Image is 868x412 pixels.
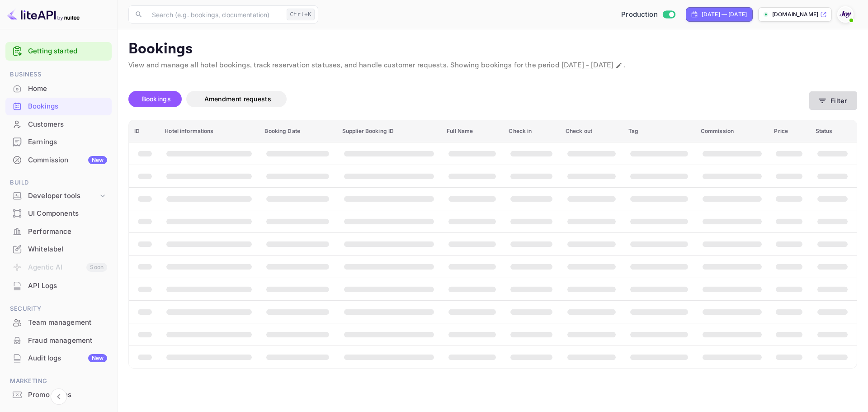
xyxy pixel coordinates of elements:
[623,120,695,142] th: Tag
[28,208,107,219] div: UI Components
[88,156,107,164] div: New
[51,388,67,405] button: Collapse navigation
[618,9,679,20] div: Switch to Sandbox mode
[28,336,107,346] div: Fraud management
[28,317,107,328] div: Team management
[28,281,107,291] div: API Logs
[5,70,112,80] span: Business
[128,40,857,58] p: Bookings
[5,80,112,98] div: Home
[702,10,747,19] div: [DATE] — [DATE]
[5,332,112,349] a: Fraud management
[5,133,112,150] a: Earnings
[810,120,857,142] th: Status
[5,133,112,151] div: Earnings
[28,227,107,237] div: Performance
[5,205,112,222] a: UI Components
[5,314,112,331] a: Team management
[28,137,107,147] div: Earnings
[5,116,112,133] div: Customers
[560,120,623,142] th: Check out
[129,120,159,142] th: ID
[337,120,441,142] th: Supplier Booking ID
[129,120,857,368] table: booking table
[5,80,112,97] a: Home
[28,46,107,57] a: Getting started
[28,119,107,130] div: Customers
[28,244,107,255] div: Whitelabel
[5,277,112,295] div: API Logs
[5,332,112,350] div: Fraud management
[142,95,171,103] span: Bookings
[28,191,98,201] div: Developer tools
[5,152,112,169] div: CommissionNew
[769,120,810,142] th: Price
[503,120,560,142] th: Check in
[5,223,112,241] div: Performance
[5,241,112,258] div: Whitelabel
[259,120,336,142] th: Booking Date
[5,386,112,403] a: Promo codes
[287,9,315,20] div: Ctrl+K
[5,178,112,188] span: Build
[5,98,112,115] div: Bookings
[5,277,112,294] a: API Logs
[838,7,853,22] img: With Joy
[88,354,107,362] div: New
[772,10,818,19] p: [DOMAIN_NAME]
[5,188,112,204] div: Developer tools
[621,9,658,20] span: Production
[5,304,112,314] span: Security
[28,353,107,364] div: Audit logs
[561,61,613,70] span: [DATE] - [DATE]
[5,350,112,367] div: Audit logsNew
[5,116,112,133] a: Customers
[28,390,107,400] div: Promo codes
[128,60,857,71] p: View and manage all hotel bookings, track reservation statuses, and handle customer requests. Sho...
[159,120,259,142] th: Hotel informations
[5,386,112,404] div: Promo codes
[146,5,283,24] input: Search (e.g. bookings, documentation)
[5,98,112,114] a: Bookings
[809,91,857,110] button: Filter
[28,84,107,94] div: Home
[5,314,112,331] div: Team management
[5,223,112,240] a: Performance
[5,42,112,61] div: Getting started
[5,350,112,366] a: Audit logsNew
[128,91,809,107] div: account-settings tabs
[695,120,769,142] th: Commission
[28,101,107,112] div: Bookings
[28,155,107,166] div: Commission
[614,61,623,70] button: Change date range
[441,120,503,142] th: Full Name
[204,95,271,103] span: Amendment requests
[5,152,112,168] a: CommissionNew
[5,205,112,223] div: UI Components
[5,376,112,386] span: Marketing
[7,7,80,22] img: LiteAPI logo
[5,241,112,257] a: Whitelabel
